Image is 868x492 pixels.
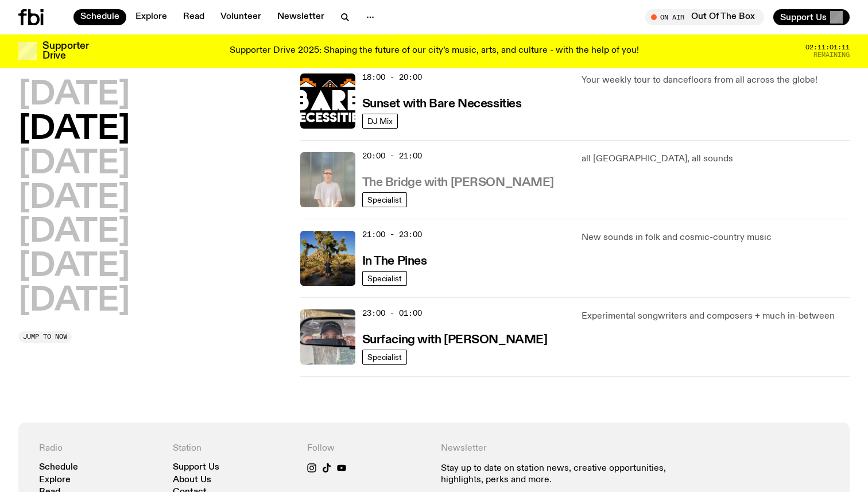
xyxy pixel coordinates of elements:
a: Sunset with Bare Necessities [362,96,522,110]
p: Your weekly tour to dancefloors from all across the globe! [582,73,850,87]
span: DJ Mix [367,117,393,125]
a: Surfacing with [PERSON_NAME] [362,332,548,346]
p: Experimental songwriters and composers + much in-between [582,309,850,323]
a: Explore [129,9,174,25]
h4: Newsletter [441,443,695,454]
a: DJ Mix [362,114,398,129]
a: Schedule [73,9,126,25]
h4: Radio [39,443,159,454]
button: On AirOut Of The Box [645,9,764,25]
span: 20:00 - 21:00 [362,150,422,161]
span: Remaining [813,52,850,58]
a: Newsletter [270,9,331,25]
h3: The Bridge with [PERSON_NAME] [362,177,554,189]
a: Specialist [362,350,407,365]
a: Explore [39,476,71,485]
span: Support Us [780,12,827,22]
p: Stay up to date on station news, creative opportunities, highlights, perks and more. [441,463,695,485]
h4: Station [173,443,293,454]
span: Specialist [367,274,402,282]
h3: In The Pines [362,255,427,268]
span: 02:11:01:11 [805,44,850,51]
button: [DATE] [18,79,130,111]
button: [DATE] [18,251,130,283]
a: About Us [173,476,211,485]
img: Bare Necessities [300,73,355,129]
a: The Bridge with [PERSON_NAME] [362,175,554,189]
span: Specialist [367,195,402,204]
a: Specialist [362,192,407,207]
a: Specialist [362,271,407,286]
h3: Sunset with Bare Necessities [362,98,522,110]
p: Supporter Drive 2025: Shaping the future of our city’s music, arts, and culture - with the help o... [230,46,639,56]
p: all [GEOGRAPHIC_DATA], all sounds [582,152,850,166]
button: [DATE] [18,148,130,180]
a: Volunteer [214,9,268,25]
a: Read [176,9,211,25]
span: 21:00 - 23:00 [362,229,422,240]
button: [DATE] [18,183,130,215]
span: 23:00 - 01:00 [362,308,422,319]
span: 18:00 - 20:00 [362,72,422,83]
button: Jump to now [18,331,72,343]
a: Support Us [173,463,219,472]
span: Jump to now [23,334,67,340]
img: Johanna stands in the middle distance amongst a desert scene with large cacti and trees. She is w... [300,231,355,286]
h4: Follow [307,443,427,454]
a: Schedule [39,463,78,472]
span: Specialist [367,352,402,361]
h3: Surfacing with [PERSON_NAME] [362,334,548,346]
button: Support Us [773,9,850,25]
button: [DATE] [18,216,130,249]
h3: Supporter Drive [42,41,88,61]
a: In The Pines [362,253,427,268]
button: [DATE] [18,285,130,317]
p: New sounds in folk and cosmic-country music [582,231,850,245]
button: [DATE] [18,114,130,146]
img: Mara stands in front of a frosted glass wall wearing a cream coloured t-shirt and black glasses. ... [300,152,355,207]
